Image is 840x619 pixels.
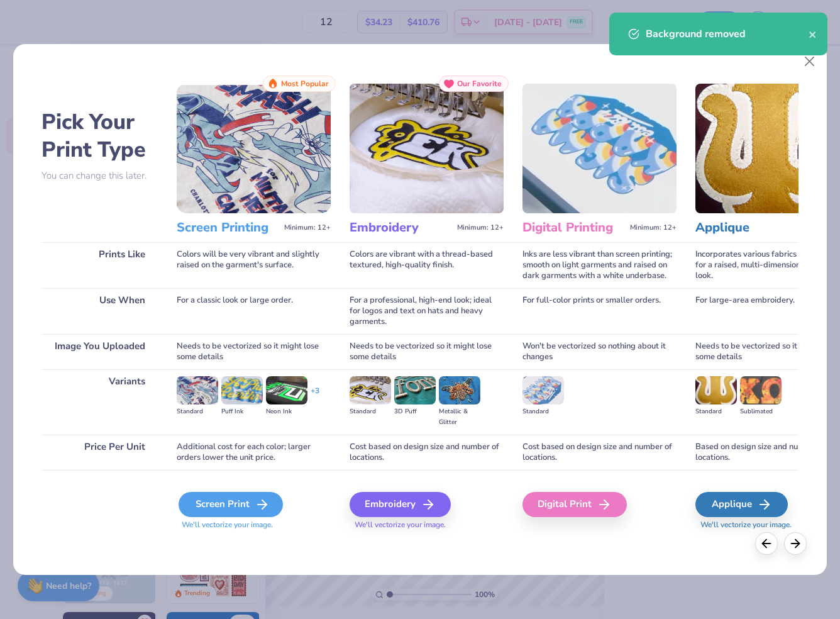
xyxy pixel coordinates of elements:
[350,520,504,530] span: We'll vectorize your image.
[350,492,451,517] div: Embroidery
[177,520,331,530] span: We'll vectorize your image.
[179,492,283,517] div: Screen Print
[177,334,331,369] div: Needs to be vectorized so it might lose some details
[41,369,158,434] div: Variants
[41,435,158,470] div: Price Per Unit
[350,334,504,369] div: Needs to be vectorized so it might lose some details
[695,406,737,417] div: Standard
[522,376,564,404] img: Standard
[281,79,329,88] span: Most Popular
[695,492,788,517] div: Applique
[522,220,625,236] h3: Digital Printing
[177,242,331,288] div: Colors will be very vibrant and slightly raised on the garment's surface.
[439,376,480,404] img: Metallic & Glitter
[522,492,627,517] div: Digital Print
[350,84,504,213] img: Embroidery
[177,406,218,417] div: Standard
[350,288,504,334] div: For a professional, high-end look; ideal for logos and text on hats and heavy garments.
[522,334,677,369] div: Won't be vectorized so nothing about it changes
[522,435,677,470] div: Cost based on design size and number of locations.
[41,170,158,181] p: You can change this later.
[522,406,564,417] div: Standard
[439,406,480,428] div: Metallic & Glitter
[457,79,502,88] span: Our Favorite
[177,376,218,404] img: Standard
[695,376,737,404] img: Standard
[177,435,331,470] div: Additional cost for each color; larger orders lower the unit price.
[177,84,331,213] img: Screen Printing
[740,376,782,404] img: Sublimated
[695,220,798,236] h3: Applique
[522,242,677,288] div: Inks are less vibrant than screen printing; smooth on light garments and raised on dark garments ...
[522,84,677,213] img: Digital Printing
[311,386,319,407] div: + 3
[350,406,391,417] div: Standard
[266,406,307,417] div: Neon Ink
[41,334,158,369] div: Image You Uploaded
[630,223,677,232] span: Minimum: 12+
[221,406,263,417] div: Puff Ink
[41,242,158,288] div: Prints Like
[221,376,263,404] img: Puff Ink
[394,376,436,404] img: 3D Puff
[41,288,158,334] div: Use When
[394,406,436,417] div: 3D Puff
[350,376,391,404] img: Standard
[522,288,677,334] div: For full-color prints or smaller orders.
[350,242,504,288] div: Colors are vibrant with a thread-based textured, high-quality finish.
[457,223,504,232] span: Minimum: 12+
[646,26,809,42] div: Background removed
[350,435,504,470] div: Cost based on design size and number of locations.
[284,223,331,232] span: Minimum: 12+
[740,406,782,417] div: Sublimated
[41,108,158,164] h2: Pick Your Print Type
[350,220,452,236] h3: Embroidery
[177,220,279,236] h3: Screen Printing
[177,288,331,334] div: For a classic look or large order.
[266,376,307,404] img: Neon Ink
[809,26,817,42] button: close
